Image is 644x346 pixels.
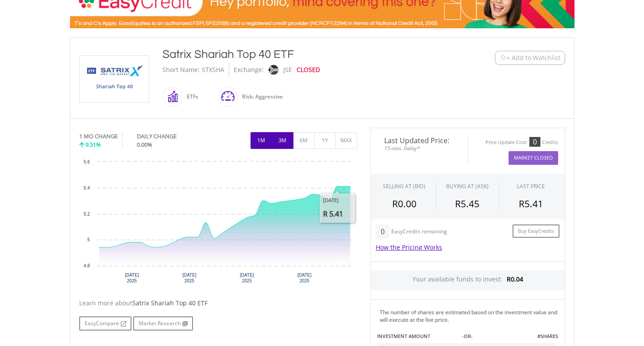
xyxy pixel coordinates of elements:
[519,198,543,210] span: R5.41
[376,224,389,239] div: 0
[517,183,545,190] div: LAST PRICE
[84,212,90,217] text: 5.2
[238,86,283,107] div: Risk: Aggressive
[125,273,139,283] text: [DATE] 2025
[132,299,208,307] span: Satrix Shariah Top 40 ETF
[234,62,264,77] div: Exchange:
[84,160,90,164] text: 5.6
[446,183,489,190] span: BUYING AT (ASK)
[87,237,90,242] text: 5
[392,198,416,210] span: R0.00
[509,151,558,165] button: Market Closed
[377,333,430,340] label: INVESTMENT AMOUNT
[293,132,315,149] button: 6M
[529,137,540,147] div: 0
[378,137,461,144] span: Last Updated Price:
[272,132,293,149] button: 3M
[162,46,440,62] div: Satrix Shariah Top 40 ETF
[486,139,528,146] div: Price Update Cost:
[495,51,565,65] button: Watchlist + Add to Watchlist
[79,157,357,290] svg: Interactive chart
[297,62,320,77] div: CLOSED
[283,62,292,77] div: JSE
[81,56,147,102] img: TFSA.STXSHA.png
[507,275,523,283] span: R0.04
[240,273,254,283] text: [DATE] 2025
[182,86,198,107] div: ETFs
[202,62,224,77] div: STXSHA
[335,132,357,149] button: MAX
[79,132,118,141] div: 1 MO CHANGE
[383,183,425,190] div: SELLING AT (BID)
[79,299,357,308] div: Learn more about
[137,141,152,148] span: 0.00%
[506,53,560,62] span: + Add to Watchlist
[376,243,442,251] a: How the Pricing Works
[84,186,90,190] text: 5.4
[537,333,558,340] label: #SHARES
[297,273,312,283] text: [DATE] 2025
[85,141,101,148] span: 9.51%
[542,139,558,146] div: Credits
[391,228,447,236] div: EasyCredits remaining
[251,132,272,149] button: 1M
[162,62,200,77] div: Short Name:
[500,54,506,61] img: Watchlist
[378,144,461,152] span: 15-min. Delay*
[462,333,473,340] label: -OR-
[79,316,131,331] a: EasyCompare
[268,65,278,75] img: jse.png
[314,132,336,149] button: 1Y
[182,273,197,283] text: [DATE] 2025
[133,316,193,331] a: Market Research
[455,198,479,210] span: R5.45
[137,132,206,141] div: DAILY CHANGE
[371,270,565,290] div: Your available funds to invest:
[513,224,559,238] a: Buy EasyCredits
[79,157,357,290] div: Chart. Highcharts interactive chart.
[380,308,561,323] div: The number of shares are estimated based on the investment value and will execute at the live price.
[84,263,90,268] text: 4.8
